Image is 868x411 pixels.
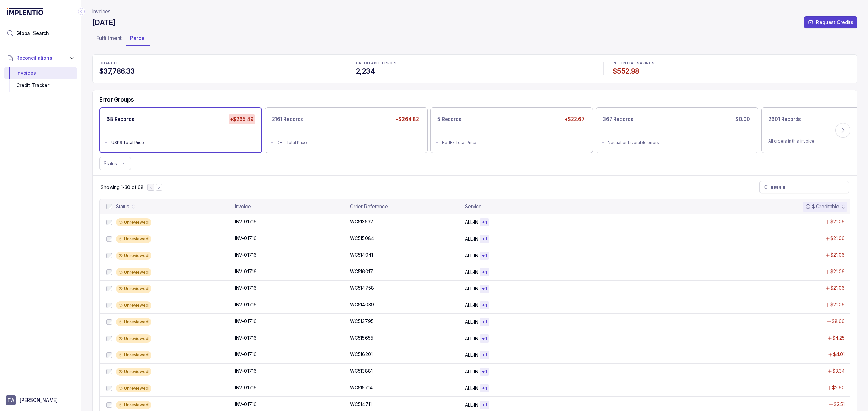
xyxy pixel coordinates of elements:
[482,269,487,275] p: + 1
[235,235,257,242] p: INV-01716
[465,352,478,359] p: ALL-IN
[482,402,487,408] p: + 1
[465,335,478,342] p: ALL-IN
[92,33,126,46] li: Tab Fulfillment
[272,116,303,123] p: 2161 Records
[350,318,374,325] p: WC513795
[99,61,337,65] p: CHARGES
[235,368,257,374] p: INV-01716
[20,397,58,404] p: [PERSON_NAME]
[116,268,151,276] div: Unreviewed
[6,395,16,405] span: User initials
[394,114,420,124] p: +$264.82
[350,218,373,225] p: WC513532
[106,269,112,275] input: checkbox-checkbox
[235,268,257,275] p: INV-01716
[235,252,257,258] p: INV-01716
[92,18,115,27] h4: [DATE]
[116,252,151,260] div: Unreviewed
[106,319,112,325] input: checkbox-checkbox
[830,268,845,275] p: $21.06
[104,160,117,167] p: Status
[99,157,131,170] button: Status
[830,235,845,242] p: $21.06
[465,319,478,325] p: ALL-IN
[235,384,257,391] p: INV-01716
[465,402,478,408] p: ALL-IN
[465,219,478,226] p: ALL-IN
[804,16,857,28] button: Request Credits
[350,203,388,210] div: Order Reference
[99,96,134,103] h5: Error Groups
[816,19,853,26] p: Request Credits
[106,352,112,358] input: checkbox-checkbox
[482,236,487,242] p: + 1
[768,116,801,123] p: 2601 Records
[830,218,845,225] p: $21.06
[111,139,254,146] div: USPS Total Price
[116,351,151,359] div: Unreviewed
[482,220,487,225] p: + 1
[356,61,594,65] p: CREDITABLE ERRORS
[92,33,857,46] ul: Tab Group
[830,252,845,258] p: $21.06
[235,401,257,408] p: INV-01716
[350,285,374,291] p: WC514758
[116,334,151,343] div: Unreviewed
[832,368,845,374] p: $3.34
[805,203,839,210] div: $ Creditable
[465,368,478,375] p: ALL-IN
[830,285,845,291] p: $21.06
[130,34,146,42] p: Parcel
[106,204,112,209] input: checkbox-checkbox
[350,351,373,358] p: WC516201
[350,368,373,374] p: WC513881
[482,386,487,391] p: + 1
[563,114,586,124] p: +$22.67
[116,235,151,243] div: Unreviewed
[482,303,487,308] p: + 1
[350,401,372,408] p: WC514711
[116,203,129,210] div: Status
[4,66,77,93] div: Reconciliations
[99,67,337,76] h4: $37,786.33
[92,8,111,15] a: Invoices
[350,301,374,308] p: WC514039
[603,116,633,123] p: 367 Records
[608,139,751,146] div: Neutral or favorable errors
[235,218,257,225] p: INV-01716
[465,285,478,292] p: ALL-IN
[465,203,482,210] div: Service
[235,334,257,341] p: INV-01716
[832,334,845,341] p: $4.25
[350,334,373,341] p: WC515655
[116,401,151,409] div: Unreviewed
[350,252,373,258] p: WC514041
[832,384,845,391] p: $2.60
[235,351,257,358] p: INV-01716
[106,116,134,123] p: 68 Records
[235,203,251,210] div: Invoice
[482,369,487,374] p: + 1
[116,218,151,226] div: Unreviewed
[235,285,257,291] p: INV-01716
[101,184,143,191] p: Showing 1-30 of 68
[832,318,845,325] p: $8.66
[350,268,373,275] p: WC516017
[482,253,487,258] p: + 1
[101,184,143,191] div: Remaining page entries
[277,139,420,146] div: DHL Total Price
[9,79,72,91] div: Credit Tracker
[116,384,151,392] div: Unreviewed
[235,318,257,325] p: INV-01716
[442,139,585,146] div: FedEx Total Price
[106,402,112,408] input: checkbox-checkbox
[4,50,77,65] button: Reconciliations
[465,302,478,309] p: ALL-IN
[734,114,751,124] p: $0.00
[116,368,151,376] div: Unreviewed
[350,384,373,391] p: WC515714
[16,30,49,37] span: Global Search
[156,184,162,191] button: Next Page
[465,385,478,392] p: ALL-IN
